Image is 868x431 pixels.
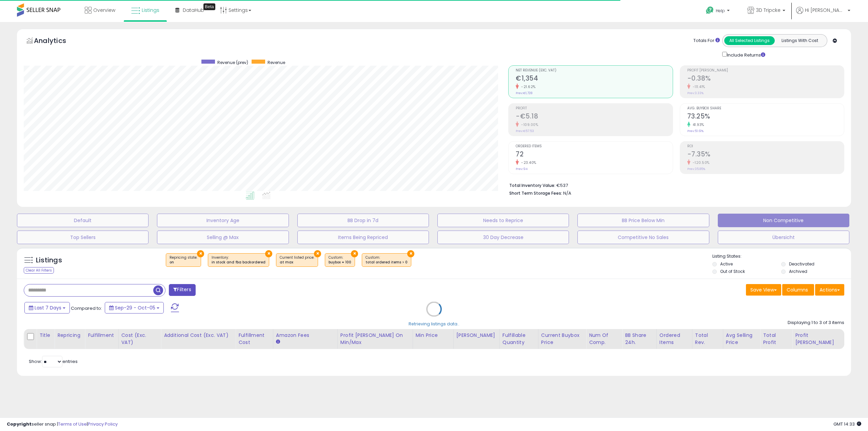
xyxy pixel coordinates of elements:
button: Default [17,214,149,227]
span: Help [716,8,725,14]
small: Prev: 94 [516,167,528,171]
div: Include Returns [717,50,773,59]
a: Help [701,1,736,22]
button: Top Sellers [17,231,149,244]
small: Prev: €57.53 [516,129,534,133]
span: Ordered Items [516,145,672,148]
h2: 73.25% [687,112,844,122]
button: Übersicht [718,231,849,244]
span: Profit [516,107,672,110]
small: -21.62% [519,84,536,89]
h2: -€5.18 [516,112,672,122]
button: Non Competitive [718,214,849,227]
a: Hi [PERSON_NAME] [796,7,850,22]
h5: Analytics [34,36,79,47]
small: -109.00% [519,122,538,127]
button: Needs to Reprice [437,214,569,227]
b: Total Inventory Value: [509,182,555,188]
span: Avg. Buybox Share [687,107,844,110]
h2: -0.38% [687,74,844,84]
button: Listings With Cost [774,36,825,45]
span: DataHub [183,7,204,14]
b: Short Term Storage Fees: [509,190,562,196]
small: -111.41% [690,84,705,89]
div: Retrieving listings data.. [409,321,459,327]
small: -23.40% [519,160,536,165]
h2: -7.35% [687,150,844,159]
span: Revenue [268,60,285,65]
h2: 72 [516,150,672,159]
span: Hi [PERSON_NAME] [805,7,846,14]
span: 3D Tripcke [756,7,781,14]
button: Items Being Repriced [297,231,429,244]
span: Revenue (prev) [217,60,248,65]
li: €537 [509,181,839,189]
small: Prev: 51.61% [687,129,704,133]
span: N/A [563,190,571,196]
div: Tooltip anchor [203,3,215,10]
button: Competitive No Sales [577,231,709,244]
button: 30 Day Decrease [437,231,569,244]
button: All Selected Listings [724,36,775,45]
span: Listings [142,7,159,14]
button: BB Drop in 7d [297,214,429,227]
small: Prev: €1,728 [516,91,532,95]
small: Prev: 35.85% [687,167,705,171]
span: Overview [93,7,115,14]
h2: €1,354 [516,74,672,84]
span: Net Revenue (Exc. VAT) [516,69,672,72]
small: -120.50% [690,160,710,165]
i: Get Help [706,6,714,15]
small: Prev: 3.33% [687,91,704,95]
button: BB Price Below Min [577,214,709,227]
span: ROI [687,145,844,148]
button: Inventory Age [157,214,289,227]
button: Selling @ Max [157,231,289,244]
span: Profit [PERSON_NAME] [687,69,844,72]
small: 41.93% [690,122,704,127]
div: Totals For [693,38,720,44]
